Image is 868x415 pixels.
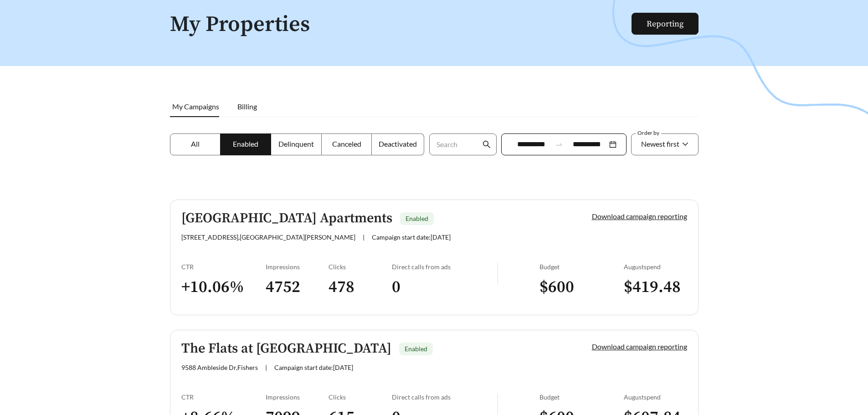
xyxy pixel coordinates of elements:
[555,140,563,149] span: to
[329,393,392,401] div: Clicks
[170,200,699,315] a: [GEOGRAPHIC_DATA] ApartmentsEnabled[STREET_ADDRESS],[GEOGRAPHIC_DATA][PERSON_NAME]|Campaign start...
[181,277,266,297] h3: + 10.06 %
[392,393,497,401] div: Direct calls from ads
[624,263,687,271] div: August spend
[406,215,428,222] span: Enabled
[555,140,563,149] span: swap-right
[539,393,624,401] div: Budget
[624,393,687,401] div: August spend
[332,139,361,148] span: Canceled
[266,263,329,271] div: Impressions
[181,341,391,356] h5: The Flats at [GEOGRAPHIC_DATA]
[624,277,687,297] h3: $ 419.48
[278,139,314,148] span: Delinquent
[363,233,365,241] span: |
[392,277,497,297] h3: 0
[274,364,353,371] span: Campaign start date: [DATE]
[266,393,329,401] div: Impressions
[181,263,266,271] div: CTR
[329,263,392,271] div: Clicks
[483,140,491,149] span: search
[592,342,687,351] a: Download campaign reporting
[632,13,699,35] button: Reporting
[170,13,632,37] h1: My Properties
[329,277,392,297] h3: 478
[405,345,427,353] span: Enabled
[641,139,679,148] span: Newest first
[392,263,497,271] div: Direct calls from ads
[539,277,624,297] h3: $ 600
[592,212,687,220] a: Download campaign reporting
[266,277,329,297] h3: 4752
[372,233,451,241] span: Campaign start date: [DATE]
[181,393,266,401] div: CTR
[172,102,219,111] span: My Campaigns
[181,211,392,226] h5: [GEOGRAPHIC_DATA] Apartments
[237,102,257,111] span: Billing
[191,139,200,148] span: All
[539,263,624,271] div: Budget
[379,139,417,148] span: Deactivated
[181,364,258,371] span: 9588 Ambleside Dr , Fishers
[647,19,683,29] a: Reporting
[181,233,355,241] span: [STREET_ADDRESS] , [GEOGRAPHIC_DATA][PERSON_NAME]
[497,263,498,285] img: line
[497,393,498,415] img: line
[265,364,267,371] span: |
[233,139,258,148] span: Enabled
